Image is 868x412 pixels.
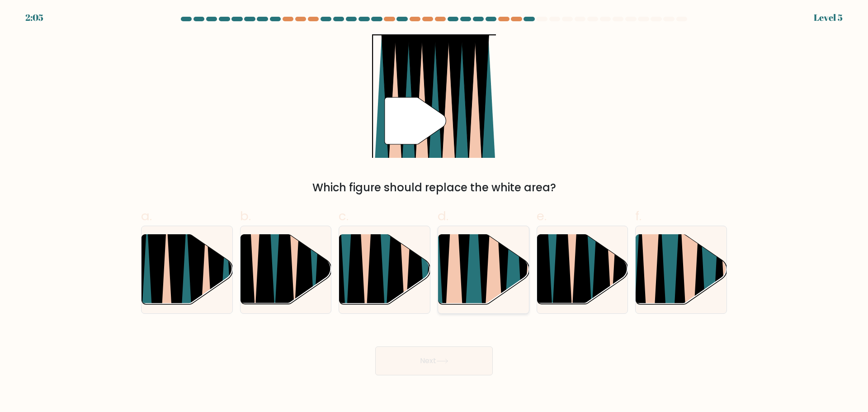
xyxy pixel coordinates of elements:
div: Level 5 [814,11,843,24]
g: " [385,97,446,144]
span: a. [141,207,152,225]
span: d. [438,207,448,225]
span: c. [339,207,349,225]
span: f. [635,207,642,225]
span: b. [240,207,251,225]
span: e. [537,207,547,225]
div: Which figure should replace the white area? [146,180,722,196]
div: 2:05 [25,11,43,24]
button: Next [375,346,493,375]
